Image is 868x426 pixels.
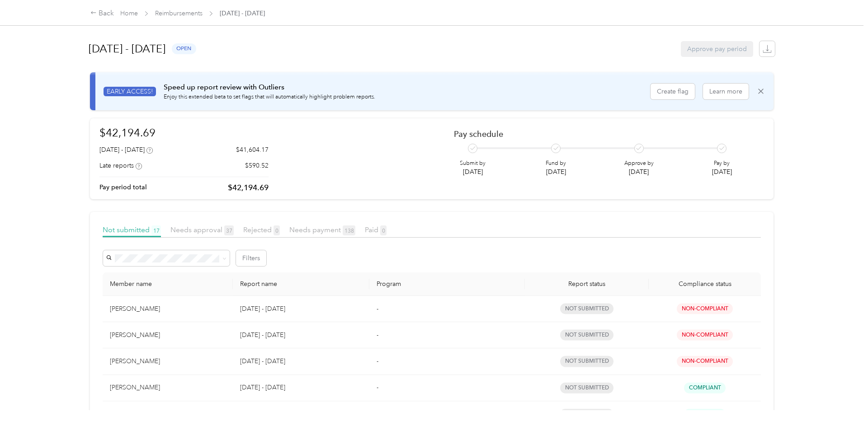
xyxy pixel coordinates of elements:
p: Pay period total [99,183,147,192]
span: Compliant [684,409,726,420]
th: Report name [233,272,370,296]
p: Enjoy this extended beta to set flags that will automatically highlight problem reports. [164,93,375,101]
p: $42,194.69 [228,182,269,193]
p: [DATE] - [DATE] [241,383,363,393]
div: [PERSON_NAME] [110,383,226,393]
span: Non-Compliant [677,330,733,341]
span: open [172,43,196,54]
div: [PERSON_NAME] [110,356,226,367]
span: Needs approval [170,225,234,234]
span: Needs payment [289,225,355,234]
button: Filters [236,250,266,266]
iframe: Everlance-gr Chat Button Frame [817,375,868,426]
span: 0 [274,225,280,235]
h1: [DATE] - [DATE] [89,38,165,60]
p: [DATE] - [DATE] [241,409,363,419]
span: Compliant [684,382,726,393]
p: Pay by [712,159,732,168]
span: 37 [224,225,234,235]
span: not submitted [560,356,613,367]
td: - [370,348,525,375]
p: [DATE] [460,167,486,177]
span: not submitted [560,303,613,314]
span: Paid [365,225,387,234]
td: - [370,296,525,322]
p: [DATE] - [DATE] [241,356,363,367]
h2: Pay schedule [454,129,748,139]
span: not submitted [560,409,613,420]
p: Approve by [624,159,654,168]
span: not submitted [560,330,613,341]
p: [DATE] [546,167,566,177]
span: Non-Compliant [677,303,733,314]
p: $41,604.17 [236,145,269,154]
p: Submit by [460,159,486,168]
span: Non-Compliant [677,356,733,367]
span: Report status [532,280,642,288]
span: 17 [151,225,161,235]
span: [DATE] - [DATE] [220,9,265,18]
div: Late reports [99,161,142,170]
div: [DATE] - [DATE] [99,145,153,154]
p: Speed up report review with Outliers [164,82,375,93]
span: Rejected [243,225,280,234]
p: $590.52 [245,161,269,170]
div: [PERSON_NAME] [110,304,226,314]
p: [DATE] - [DATE] [241,330,363,340]
td: - [370,322,525,348]
span: 0 [380,225,387,235]
a: Home [120,9,138,17]
p: [DATE] [624,167,654,177]
a: Reimbursements [155,9,203,17]
button: Create flag [651,84,695,99]
h1: $42,194.69 [99,125,269,140]
p: Fund by [546,159,566,168]
span: Compliance status [656,280,754,288]
div: Member name [110,280,226,288]
div: Back [90,8,114,19]
th: Member name [103,272,233,296]
td: - [370,375,525,401]
p: [DATE] [712,167,732,177]
div: [PERSON_NAME] [110,330,226,340]
span: not submitted [560,382,613,393]
span: Not submitted [103,225,161,234]
p: [DATE] - [DATE] [241,304,363,314]
button: Learn more [703,84,749,99]
th: Program [370,272,525,296]
span: EARLY ACCESS! [104,87,156,96]
div: [PERSON_NAME] [110,409,226,419]
span: 138 [343,225,355,235]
